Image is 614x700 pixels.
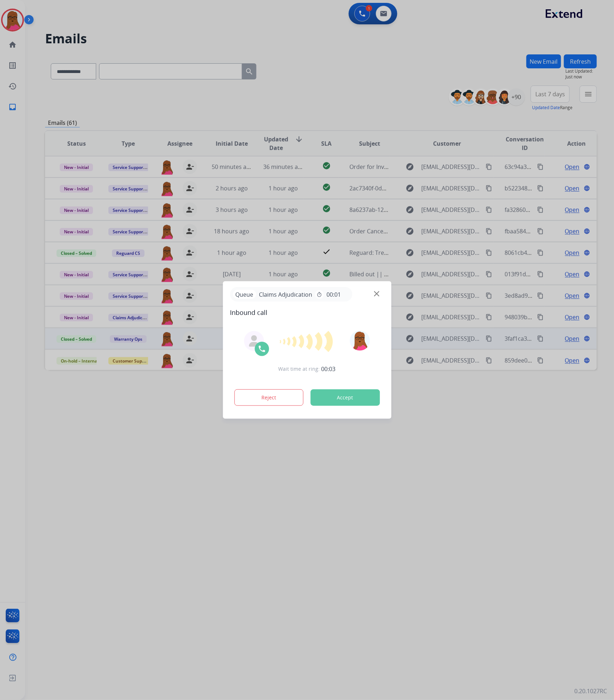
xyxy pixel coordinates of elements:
[321,365,336,373] span: 00:03
[374,291,379,297] img: close-button
[256,290,315,299] span: Claims Adjudication
[248,335,260,347] img: agent-avatar
[326,290,341,299] span: 00:01
[230,307,384,317] span: Inbound call
[279,365,320,373] span: Wait time at ring:
[310,389,380,406] button: Accept
[233,290,256,299] p: Queue
[257,345,266,353] img: call-icon
[574,687,607,696] p: 0.20.1027RC
[350,331,370,351] img: avatar
[234,389,304,406] button: Reject
[316,292,322,297] mat-icon: timer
